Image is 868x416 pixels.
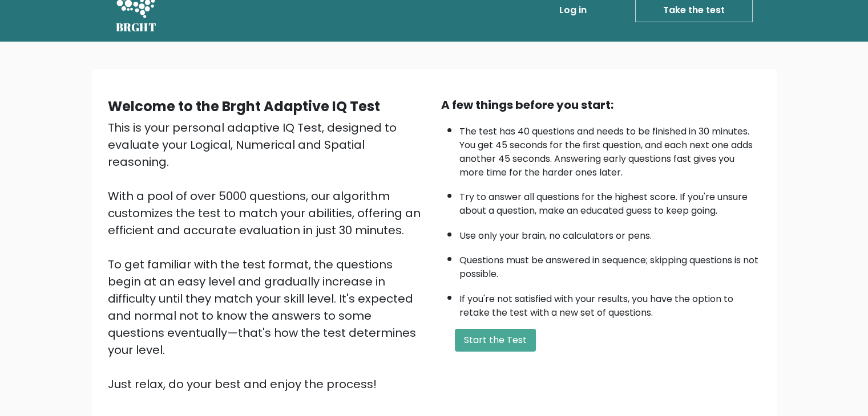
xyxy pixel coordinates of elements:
[108,119,427,393] div: This is your personal adaptive IQ Test, designed to evaluate your Logical, Numerical and Spatial ...
[459,223,761,243] li: Use only your brain, no calculators or pens.
[116,21,157,34] h5: BRGHT
[459,248,761,281] li: Questions must be answered in sequence; skipping questions is not possible.
[459,119,761,180] li: The test has 40 questions and needs to be finished in 30 minutes. You get 45 seconds for the firs...
[441,96,761,113] div: A few things before you start:
[455,329,536,352] button: Start the Test
[459,287,761,320] li: If you're not satisfied with your results, you have the option to retake the test with a new set ...
[459,185,761,218] li: Try to answer all questions for the highest score. If you're unsure about a question, make an edu...
[108,97,380,116] b: Welcome to the Brght Adaptive IQ Test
